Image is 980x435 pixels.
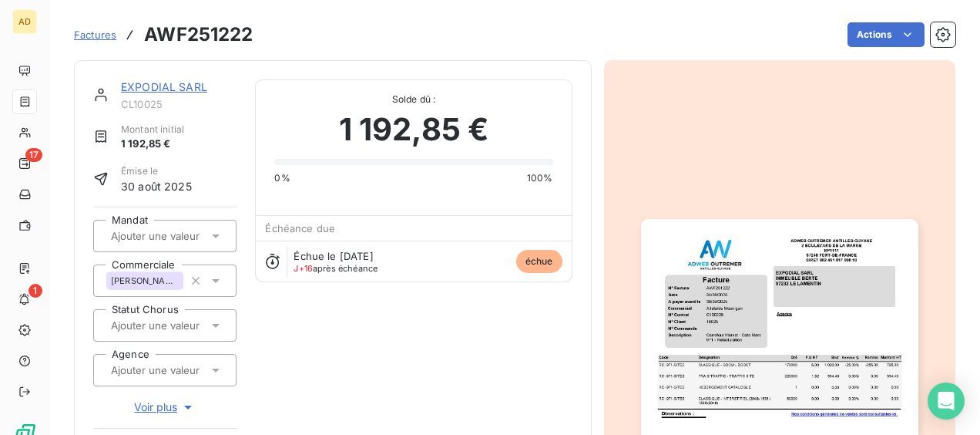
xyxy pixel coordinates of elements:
[121,178,192,194] span: 30 août 2025
[274,93,552,106] span: Solde dû :
[109,229,264,243] input: Ajouter une valeur
[274,171,290,185] span: 0%
[74,29,116,41] span: Factures
[265,222,335,234] span: Échéance due
[294,250,373,262] span: Échue le [DATE]
[134,400,196,415] span: Voir plus
[25,148,42,162] span: 17
[294,263,313,274] span: J+16
[294,264,378,273] span: après échéance
[928,383,965,420] div: Open Intercom Messenger
[121,164,192,178] span: Émise le
[144,21,253,49] h3: AWF251222
[121,123,184,137] span: Montant initial
[516,250,562,273] span: échue
[109,363,264,377] input: Ajouter une valeur
[111,276,179,285] span: [PERSON_NAME]
[109,319,264,332] input: Ajouter une valeur
[121,137,184,152] span: 1 192,85 €
[93,399,237,416] button: Voir plus
[527,171,553,185] span: 100%
[29,284,42,298] span: 1
[12,9,37,34] div: AD
[121,80,207,93] a: EXPODIAL SARL
[121,98,237,110] span: CL10025
[847,22,925,47] button: Actions
[339,106,489,153] span: 1 192,85 €
[74,27,116,42] a: Factures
